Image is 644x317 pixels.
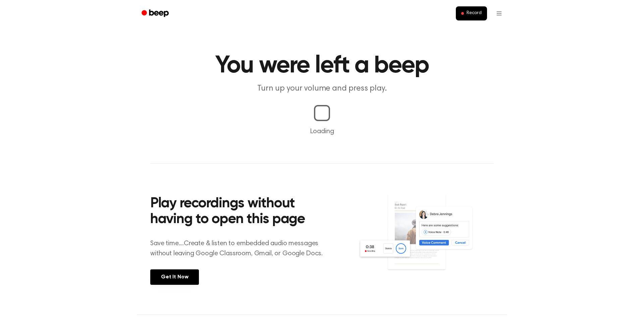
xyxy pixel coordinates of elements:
[150,54,494,78] h1: You were left a beep
[150,239,331,259] p: Save time....Create & listen to embedded audio messages without leaving Google Classroom, Gmail, ...
[8,126,636,137] p: Loading
[193,83,451,94] p: Turn up your volume and press play.
[137,7,175,20] a: Beep
[467,10,482,16] span: Record
[150,269,199,285] a: Get It Now
[491,5,507,21] button: Open menu
[456,6,487,20] button: Record
[150,196,331,228] h2: Play recordings without having to open this page
[358,194,494,284] img: Voice Comments on Docs and Recording Widget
